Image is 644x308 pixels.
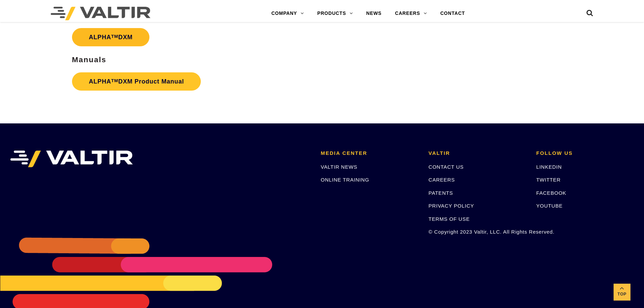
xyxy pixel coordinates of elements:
[72,28,150,46] a: ALPHATMDXM
[321,164,357,170] a: VALTIR NEWS
[359,7,388,20] a: NEWS
[429,203,474,209] a: PRIVACY POLICY
[72,72,201,91] a: ALPHATMDXM Product Manual
[388,7,434,20] a: CAREERS
[51,7,150,20] img: Valtir
[321,150,419,156] h2: MEDIA CENTER
[429,216,470,222] a: TERMS OF USE
[321,177,369,183] a: ONLINE TRAINING
[311,7,360,20] a: PRODUCTS
[429,190,453,196] a: PATENTS
[536,150,634,156] h2: FOLLOW US
[111,78,118,83] sup: TM
[72,55,106,64] strong: Manuals
[614,290,630,298] span: Top
[433,7,472,20] a: CONTACT
[265,7,311,20] a: COMPANY
[10,150,133,167] img: VALTIR
[536,203,563,209] a: YOUTUBE
[614,284,630,301] a: Top
[429,150,526,156] h2: VALTIR
[536,177,560,183] a: TWITTER
[429,177,455,183] a: CAREERS
[536,190,566,196] a: FACEBOOK
[429,228,526,236] p: © Copyright 2023 Valtir, LLC. All Rights Reserved.
[111,34,118,39] sup: TM
[429,164,464,170] a: CONTACT US
[536,164,562,170] a: LINKEDIN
